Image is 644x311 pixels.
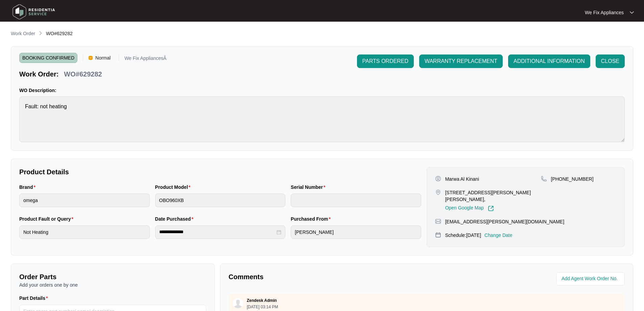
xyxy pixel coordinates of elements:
p: [EMAIL_ADDRESS][PERSON_NAME][DOMAIN_NAME] [445,218,564,225]
img: map-pin [435,189,441,195]
p: Zendesk Admin [247,298,277,303]
img: map-pin [435,218,441,224]
span: PARTS ORDERED [362,57,408,65]
p: We Fix Appliances [585,9,624,16]
p: Add your orders one by one [19,282,206,288]
input: Product Model [155,194,286,207]
label: Product Fault or Query [19,216,76,222]
img: dropdown arrow [630,11,634,14]
p: We Fix AppliancesÂ [124,56,166,63]
p: [PHONE_NUMBER] [551,176,594,182]
input: Serial Number [291,194,421,207]
p: Marwa Al Kinani [445,176,479,182]
label: Product Model [155,184,193,191]
span: CLOSE [601,57,619,65]
input: Product Fault or Query [19,225,150,239]
a: Work Order [9,30,37,38]
input: Date Purchased [159,228,276,236]
span: Normal [93,53,113,63]
a: Open Google Map [445,205,494,212]
p: Order Parts [19,272,206,282]
p: Change Date [484,232,512,239]
span: WO#629282 [46,31,73,36]
p: [DATE] 03:14 PM [247,305,278,309]
button: PARTS ORDERED [357,54,414,68]
button: CLOSE [596,54,625,68]
input: Add Agent Work Order No. [562,275,621,283]
img: chevron-right [38,30,43,36]
input: Purchased From [291,225,421,239]
p: WO#629282 [64,69,102,79]
p: Work Order [11,30,35,37]
img: user.svg [233,298,243,308]
p: WO Description: [19,87,625,94]
img: map-pin [435,232,441,238]
img: residentia service logo [10,2,57,22]
p: Schedule: [DATE] [445,232,481,239]
img: Vercel Logo [89,56,93,60]
span: WARRANTY REPLACEMENT [425,57,497,65]
input: Brand [19,194,150,207]
p: Comments [229,272,422,282]
label: Brand [19,184,38,191]
textarea: Fault: not heating [19,96,625,142]
img: user-pin [435,176,441,182]
label: Part Details [19,295,51,302]
label: Date Purchased [155,216,196,222]
button: ADDITIONAL INFORMATION [508,54,590,68]
p: Product Details [19,167,421,177]
span: BOOKING CONFIRMED [19,53,77,63]
img: map-pin [541,176,547,182]
p: Work Order: [19,69,58,79]
img: Link-External [488,205,494,212]
span: ADDITIONAL INFORMATION [514,57,585,65]
button: WARRANTY REPLACEMENT [419,54,503,68]
label: Serial Number [291,184,328,191]
p: [STREET_ADDRESS][PERSON_NAME][PERSON_NAME], [445,189,541,203]
label: Purchased From [291,216,333,222]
